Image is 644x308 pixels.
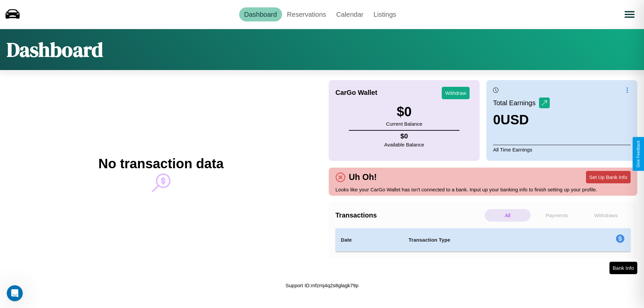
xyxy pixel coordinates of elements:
[583,209,629,222] p: Withdraws
[442,87,470,99] button: Withdraw
[7,36,103,63] h1: Dashboard
[493,97,539,109] p: Total Earnings
[335,185,631,194] p: Looks like your CarGo Wallet has isn't connected to a bank. Input up your banking info to finish ...
[636,140,641,168] div: Give Feedback
[493,112,550,127] h3: 0 USD
[7,285,23,301] iframe: Intercom live chat
[384,140,424,149] p: Available Balance
[384,132,424,140] h4: $ 0
[493,145,631,154] p: All Time Earnings
[335,228,631,252] table: simple table
[239,7,282,21] a: Dashboard
[331,7,368,21] a: Calendar
[98,156,223,171] h2: No transaction data
[335,89,377,97] h4: CarGo Wallet
[534,209,580,222] p: Payments
[345,172,380,182] h4: Uh Oh!
[285,281,359,290] p: Support ID: mfzmj4q2s8glagk79p
[485,209,531,222] p: All
[386,104,422,119] h3: $ 0
[620,5,639,24] button: Open menu
[409,236,561,244] h4: Transaction Type
[609,262,637,274] button: Bank Info
[586,171,631,183] button: Set Up Bank Info
[386,119,422,128] p: Current Balance
[282,7,331,21] a: Reservations
[341,236,398,244] h4: Date
[368,7,401,21] a: Listings
[335,211,483,219] h4: Transactions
